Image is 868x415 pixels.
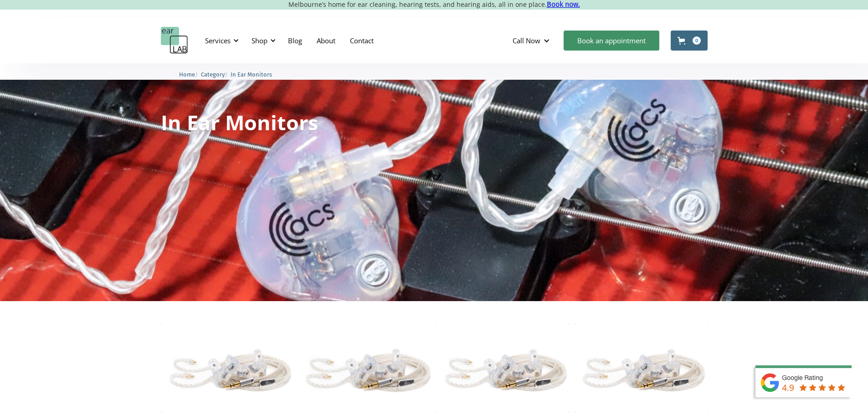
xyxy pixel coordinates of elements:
[252,36,267,45] div: Shop
[161,112,318,133] h1: In Ear Monitors
[297,323,433,413] img: Evolve Ambient Triple Driver – In Ear Monitor
[309,27,343,54] a: About
[246,27,278,54] div: Shop
[201,70,231,79] li: 〉
[437,323,570,412] img: Engage Ambient Dual Driver – In Ear Monitor
[693,36,701,45] div: 0
[179,70,201,79] li: 〉
[179,70,195,78] a: Home
[205,36,231,45] div: Services
[201,71,225,78] span: Category
[231,71,272,78] span: In Ear Monitors
[574,323,708,412] img: Evoke2 Ambient Two Driver – In Ear Monitor
[200,27,241,54] div: Services
[343,27,381,54] a: Contact
[671,31,708,51] a: Open cart
[513,36,540,45] div: Call Now
[201,70,225,78] a: Category
[179,71,195,78] span: Home
[281,27,309,54] a: Blog
[161,27,188,54] a: home
[564,31,659,51] a: Book an appointment
[231,70,272,78] a: In Ear Monitors
[505,27,559,54] div: Call Now
[161,323,294,412] img: Emotion Ambient Five Driver – In Ear Monitor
